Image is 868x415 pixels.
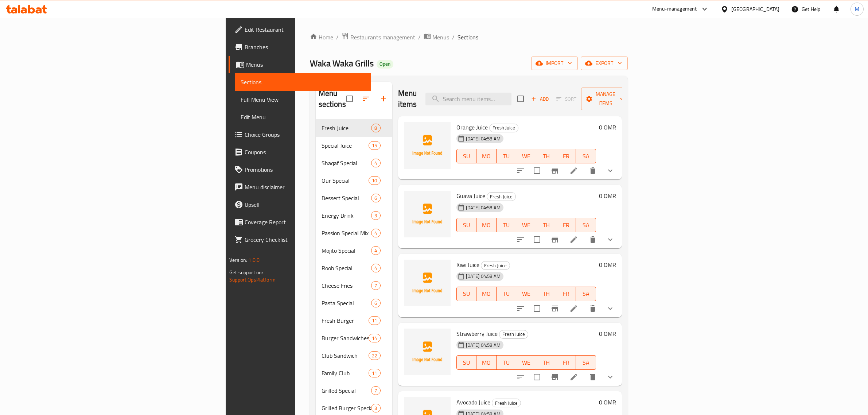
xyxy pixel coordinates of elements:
[310,55,374,71] span: Waka Waka Grills
[587,90,624,108] span: Manage items
[371,124,380,132] div: items
[229,213,371,231] a: Coverage Report
[229,21,371,38] a: Edit Restaurant
[425,93,511,105] input: search
[322,351,369,360] span: Club Sandwich
[476,355,497,370] button: MO
[606,373,615,381] svg: Show Choices
[652,5,697,13] div: Menu-management
[369,177,380,184] span: 10
[528,93,552,105] button: Add
[322,334,369,342] span: Burger Sandwiches
[398,88,417,110] h2: Menu items
[322,141,369,150] div: Special Juice
[371,265,380,272] span: 4
[322,211,371,220] div: Energy Drink
[235,91,371,108] a: Full Menu View
[375,90,392,108] button: Add section
[499,357,514,368] span: TU
[245,183,365,191] span: Menu disclaimer
[248,255,260,265] span: 1.0.0
[322,246,371,255] span: Mojito Special
[371,299,380,307] div: items
[371,125,380,132] span: 8
[460,357,474,368] span: SU
[460,220,474,230] span: SU
[476,287,497,301] button: MO
[731,5,779,13] div: [GEOGRAPHIC_DATA]
[316,312,392,329] div: Fresh Burger11
[576,218,596,232] button: SA
[599,260,616,270] h6: 0 OMR
[497,218,517,232] button: TU
[479,220,494,230] span: MO
[490,124,518,132] span: Fresh Juice
[556,355,576,370] button: FR
[529,163,545,178] span: Select to update
[536,355,556,370] button: TH
[316,364,392,382] div: Family Club11
[322,404,371,412] div: Grilled Burger Special
[371,282,380,289] span: 7
[519,357,533,368] span: WE
[245,218,365,226] span: Coverage Report
[581,57,628,70] button: export
[316,294,392,312] div: Pasta Special6
[245,25,365,34] span: Edit Restaurant
[322,194,371,202] span: Dessert Special
[235,108,371,126] a: Edit Menu
[456,259,479,270] span: Kiwi Juice
[499,330,528,339] div: Fresh Juice
[512,162,529,179] button: sort-choices
[424,32,449,42] a: Menus
[322,229,371,237] span: Passion Special Mix
[579,151,593,162] span: SA
[463,342,503,349] span: [DATE] 04:58 AM
[536,218,556,232] button: TH
[369,370,380,377] span: 11
[516,287,536,301] button: WE
[371,230,380,237] span: 4
[556,149,576,163] button: FR
[499,220,514,230] span: TU
[316,172,392,189] div: Our Special10
[519,151,533,162] span: WE
[371,246,380,255] div: items
[316,154,392,172] div: Shaqaf Special4
[316,329,392,347] div: Burger Sandwiches14
[531,57,578,70] button: import
[316,189,392,207] div: Dessert Special6
[546,300,564,317] button: Branch-specific-item
[377,60,393,69] div: Open
[499,330,528,338] span: Fresh Juice
[456,149,477,163] button: SU
[606,304,615,313] svg: Show Choices
[322,159,371,167] div: Shaqaf Special
[245,235,365,244] span: Grocery Checklist
[371,387,380,394] span: 7
[463,273,503,280] span: [DATE] 04:58 AM
[460,151,474,162] span: SU
[229,178,371,196] a: Menu disclaimer
[599,329,616,339] h6: 0 OMR
[569,166,578,175] a: Edit menu item
[579,288,593,299] span: SA
[539,357,553,368] span: TH
[371,159,380,167] div: items
[529,369,545,385] span: Select to update
[369,317,380,324] span: 11
[458,33,478,42] span: Sections
[369,369,380,377] div: items
[229,268,263,277] span: Get support on:
[559,220,573,230] span: FR
[322,264,371,272] div: Roob Special
[512,300,529,317] button: sort-choices
[322,124,371,132] div: Fresh Juice
[371,386,380,395] div: items
[229,255,247,265] span: Version:
[377,61,393,67] span: Open
[229,56,371,73] a: Menus
[499,151,514,162] span: TU
[487,192,516,201] div: Fresh Juice
[322,299,371,307] span: Pasta Special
